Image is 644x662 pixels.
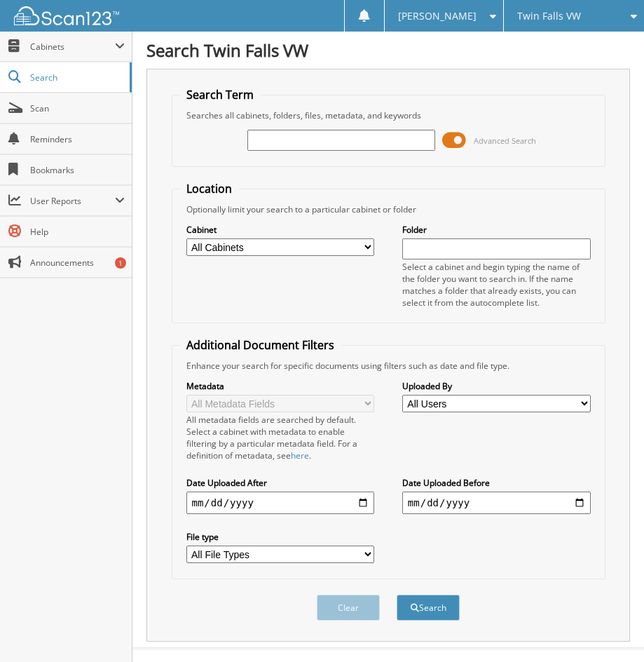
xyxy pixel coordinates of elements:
[186,477,375,489] label: Date Uploaded After
[474,135,536,146] span: Advanced Search
[30,133,125,145] span: Reminders
[186,414,375,461] div: All metadata fields are searched by default. Select a cabinet with metadata to enable filtering b...
[402,492,591,514] input: end
[186,224,375,236] label: Cabinet
[179,87,261,102] legend: Search Term
[30,164,125,176] span: Bookmarks
[179,181,239,196] legend: Location
[402,224,591,236] label: Folder
[146,39,630,62] h1: Search Twin Falls VW
[402,380,591,392] label: Uploaded By
[30,257,125,269] span: Announcements
[115,257,126,269] div: 1
[397,595,460,621] button: Search
[179,203,598,215] div: Optionally limit your search to a particular cabinet or folder
[14,6,119,25] img: scan123-logo-white.svg
[179,360,598,372] div: Enhance your search for specific documents using filters such as date and file type.
[291,450,309,461] a: here
[30,102,125,114] span: Scan
[186,531,375,543] label: File type
[179,109,598,121] div: Searches all cabinets, folders, files, metadata, and keywords
[186,492,375,514] input: start
[402,477,591,489] label: Date Uploaded Before
[517,12,581,20] span: Twin Falls VW
[186,380,375,392] label: Metadata
[398,12,477,20] span: [PERSON_NAME]
[402,261,591,309] div: Select a cabinet and begin typing the name of the folder you want to search in. If the name match...
[179,337,341,353] legend: Additional Document Filters
[30,41,115,53] span: Cabinets
[30,195,115,207] span: User Reports
[30,72,123,83] span: Search
[30,226,125,238] span: Help
[317,595,380,621] button: Clear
